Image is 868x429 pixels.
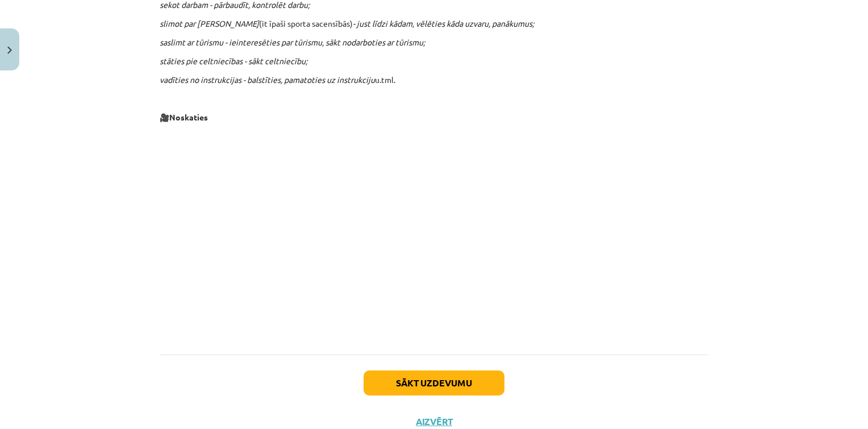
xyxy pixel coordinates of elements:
i: vadīties no instrukcijas - balstīties, pamatoties uz instrukciju [160,74,375,85]
button: Aizvērt [412,416,456,427]
i: - just līdzi kādam, vēlēties kāda uzvaru, panākumus; [353,18,534,28]
i: saslimt ar tūrismu - ieinteresēties par tūrismu, sākt nodarboties ar tūrismu; [160,37,425,47]
button: Sākt uzdevumu [364,370,504,395]
p: u.tml. [160,74,708,86]
p: (it īpaši sporta sacensībās) [160,18,708,30]
p: 🎥 [160,111,708,123]
strong: Noskaties [169,112,208,122]
img: icon-close-lesson-0947bae3869378f0d4975bcd49f059093ad1ed9edebbc8119c70593378902aed.svg [7,47,12,54]
i: stāties pie celtniecības - sākt celtniecību; [160,56,307,66]
i: slimot par [PERSON_NAME] [160,18,259,28]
